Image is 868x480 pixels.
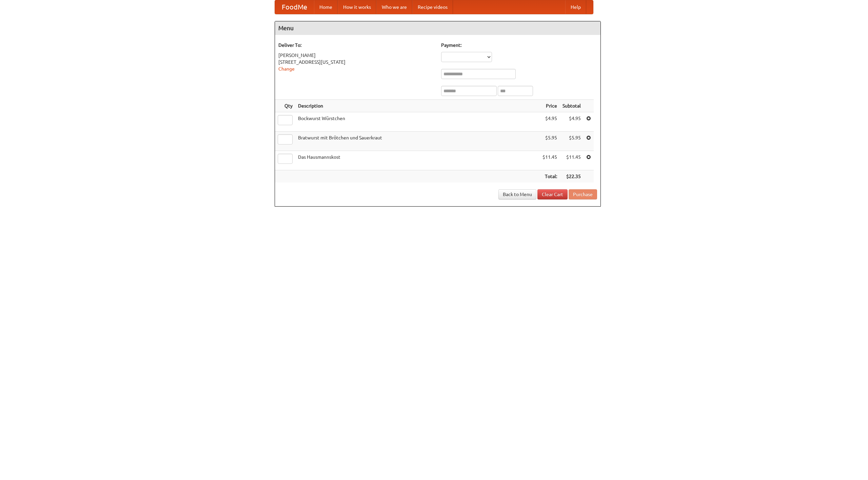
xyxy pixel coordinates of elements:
[338,0,376,14] a: How it works
[498,189,536,199] a: Back to Menu
[275,0,314,14] a: FoodMe
[275,100,295,112] th: Qty
[560,112,584,132] td: $4.95
[278,52,434,59] div: [PERSON_NAME]
[540,170,560,183] th: Total:
[565,0,586,14] a: Help
[278,66,295,72] a: Change
[314,0,338,14] a: Home
[412,0,453,14] a: Recipe videos
[376,0,412,14] a: Who we are
[275,21,600,35] h4: Menu
[569,189,597,199] button: Purchase
[540,132,560,151] td: $5.95
[278,59,434,65] div: [STREET_ADDRESS][US_STATE]
[278,42,434,49] h5: Deliver To:
[560,151,584,170] td: $11.45
[540,100,560,112] th: Price
[540,112,560,132] td: $4.95
[560,100,584,112] th: Subtotal
[560,170,584,183] th: $22.35
[537,189,568,199] a: Clear Cart
[295,132,540,151] td: Bratwurst mit Brötchen und Sauerkraut
[540,151,560,170] td: $11.45
[295,112,540,132] td: Bockwurst Würstchen
[295,100,540,112] th: Description
[441,42,597,49] h5: Payment:
[295,151,540,170] td: Das Hausmannskost
[560,132,584,151] td: $5.95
